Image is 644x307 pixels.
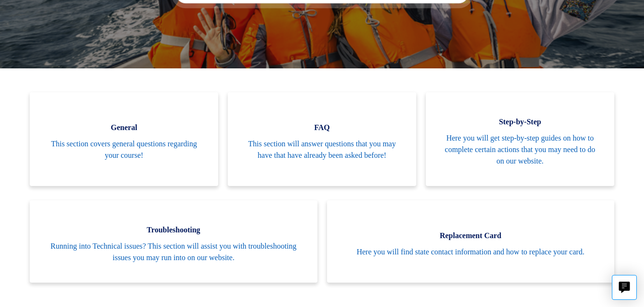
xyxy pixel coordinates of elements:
[30,92,218,186] a: General This section covers general questions regarding your course!
[426,92,614,186] a: Step-by-Step Here you will get step-by-step guides on how to complete certain actions that you ma...
[30,200,317,283] a: Troubleshooting Running into Technical issues? This section will assist you with troubleshooting ...
[440,132,600,167] span: Here you will get step-by-step guides on how to complete certain actions that you may need to do ...
[612,275,637,300] button: Live chat
[341,246,600,258] span: Here you will find state contact information and how to replace your card.
[44,138,204,161] span: This section covers general questions regarding your course!
[242,122,402,133] span: FAQ
[44,122,204,133] span: General
[242,138,402,161] span: This section will answer questions that you may have that have already been asked before!
[440,116,600,128] span: Step-by-Step
[44,224,303,236] span: Troubleshooting
[341,230,600,241] span: Replacement Card
[44,241,303,263] span: Running into Technical issues? This section will assist you with troubleshooting issues you may r...
[327,200,614,283] a: Replacement Card Here you will find state contact information and how to replace your card.
[228,92,416,186] a: FAQ This section will answer questions that you may have that have already been asked before!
